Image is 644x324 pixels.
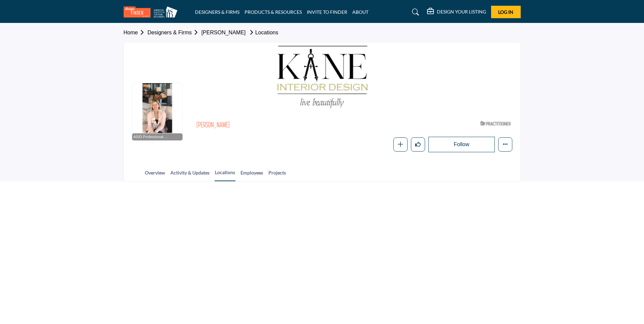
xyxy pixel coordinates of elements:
span: Log In [498,9,513,15]
a: Activity & Updates [170,169,210,181]
button: Like [411,137,425,152]
img: site Logo [124,6,181,18]
h5: DESIGN YOUR LISTING [437,9,486,15]
a: Overview [144,169,165,181]
a: DESIGNERS & FIRMS [195,9,239,15]
a: PRODUCTS & RESOURCES [245,9,302,15]
a: ABOUT [352,9,368,15]
div: DESIGN YOUR LISTING [427,8,486,16]
span: ASID Professional Practitioner [133,134,170,140]
a: [PERSON_NAME] [201,30,246,35]
a: Search [406,7,423,18]
h2: [PERSON_NAME] [196,121,382,130]
a: Designers & Firms [148,30,201,35]
button: Log In [491,6,521,18]
a: Locations [215,169,235,181]
a: Locations [247,30,279,35]
button: More details [498,137,512,152]
a: Employees [240,169,263,181]
img: ASID Qualified Practitioners [480,120,511,127]
a: INVITE TO FINDER [307,9,347,15]
a: Home [124,30,148,35]
button: Follow [428,137,495,152]
a: Projects [268,169,286,181]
